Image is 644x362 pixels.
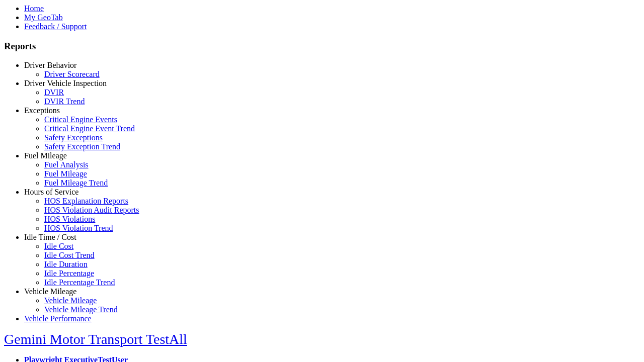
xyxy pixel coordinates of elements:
a: Feedback / Support [24,22,87,31]
a: Safety Exceptions [44,133,103,142]
a: Idle Percentage [44,269,94,278]
a: HOS Violation Audit Reports [44,206,139,214]
a: Driver Scorecard [44,70,100,78]
a: Driver Behavior [24,61,76,69]
a: HOS Violation Trend [44,224,113,232]
a: Idle Cost Trend [44,251,95,259]
a: Fuel Mileage [24,151,67,160]
a: HOS Violations [44,215,95,223]
a: Safety Exception Trend [44,142,120,151]
a: Critical Engine Event Trend [44,124,135,133]
a: Gemini Motor Transport TestAll [4,331,187,347]
a: Home [24,4,44,13]
a: Fuel Mileage Trend [44,178,108,187]
a: Idle Duration [44,260,88,268]
a: Fuel Mileage [44,169,87,178]
a: My GeoTab [24,13,63,22]
a: Vehicle Mileage [24,287,76,296]
a: DVIR Trend [44,97,85,106]
a: Idle Time / Cost [24,233,76,241]
a: Hours of Service [24,188,78,196]
a: Vehicle Performance [24,314,92,323]
a: Fuel Analysis [44,160,89,169]
h3: Reports [4,41,640,52]
a: HOS Explanation Reports [44,197,128,205]
a: Driver Vehicle Inspection [24,79,107,87]
a: Idle Percentage Trend [44,278,115,287]
a: Exceptions [24,106,60,115]
a: Vehicle Mileage Trend [44,305,118,314]
a: Vehicle Mileage [44,296,97,305]
a: DVIR [44,88,64,97]
a: Idle Cost [44,242,73,250]
a: Critical Engine Events [44,115,117,124]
